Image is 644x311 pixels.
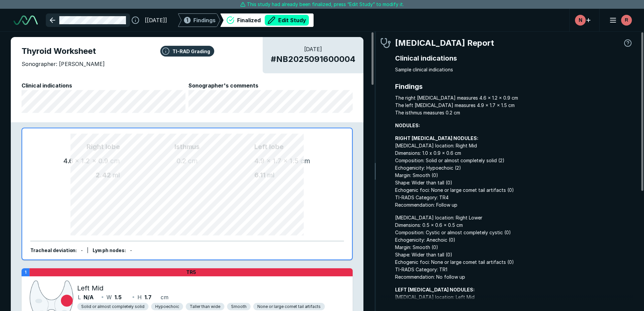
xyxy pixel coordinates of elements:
[271,45,355,53] span: [DATE]
[395,123,420,128] strong: NODULES:
[96,171,111,179] span: 2.42
[87,247,89,254] div: |
[144,293,152,301] span: 1.7
[395,66,633,73] span: Sample clinical indications
[110,157,120,165] span: cm
[395,287,475,292] strong: LEFT [MEDICAL_DATA] NODULES:
[22,81,186,90] span: Clinical indications
[11,13,40,28] a: See-Mode Logo
[115,293,122,301] span: 1.5
[22,45,353,57] span: Thyroid Worksheet
[605,13,633,27] button: avatar-name
[77,283,103,293] span: Left Mid
[254,142,336,152] span: Left lobe
[130,248,132,253] span: -
[579,16,582,24] span: N
[575,15,586,26] div: avatar-name
[190,304,220,310] span: Taller than wide
[106,293,112,301] span: W
[186,16,188,24] span: 1
[625,16,628,24] span: R
[395,214,633,281] span: [MEDICAL_DATA] location: Right Lower Dimensions: 0.5 x 0.6 x 0.5 cm Composition: Cystic or almost...
[265,15,309,26] button: Edit Study
[155,304,179,310] span: Hypoechoic
[145,16,167,24] span: [[DATE]]
[271,53,355,65] span: # NB2025091600004
[395,53,633,63] span: Clinical indications
[137,293,142,301] span: H
[93,248,126,253] span: Lymph nodes :
[188,157,198,165] span: cm
[81,247,83,254] div: -
[78,293,81,301] span: L
[395,135,478,141] strong: RIGHT [MEDICAL_DATA] NODULES:
[193,16,216,24] span: Findings
[254,171,265,179] span: 6.11
[160,46,214,57] button: TI-RAD Grading
[395,94,633,116] span: The right [MEDICAL_DATA] measures 4.6 x 1.2 x 0.9 cm The left [MEDICAL_DATA] measures 4.9 x 1.7 x...
[81,304,144,310] span: Solid or almost completely solid
[267,171,275,179] span: ml
[63,157,108,165] span: 4.6 x 1.2 x 0.9
[22,60,105,68] span: Sonographer: [PERSON_NAME]
[395,81,633,92] span: Findings
[621,15,632,26] div: avatar-name
[186,269,196,275] span: TR5
[395,37,494,49] span: [MEDICAL_DATA] Report
[231,304,247,310] span: Smooth
[395,135,633,209] span: [MEDICAL_DATA] location: Right Mid Dimensions: 1.0 x 0.9 x 0.6 cm Composition: Solid or almost co...
[237,15,309,26] div: Finalized
[84,293,94,301] span: N/A
[30,248,77,253] span: Tracheal deviation :
[161,293,168,301] span: cm
[13,15,38,25] img: See-Mode Logo
[257,304,321,310] span: None or large comet tail artifacts
[178,13,220,27] div: 1Findings
[300,157,310,165] span: cm
[188,81,353,90] span: Sonographer's comments
[220,13,314,27] div: FinalizedEdit Study
[120,142,254,152] span: Isthmus
[254,157,298,165] span: 4.9 x 1.7 x 1.5
[25,270,27,275] strong: 1
[38,142,120,152] span: Right lobe
[112,171,120,179] span: ml
[176,157,186,165] span: 0.2
[247,1,404,8] span: This study had already been finalized, press “Edit Study” to modify it.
